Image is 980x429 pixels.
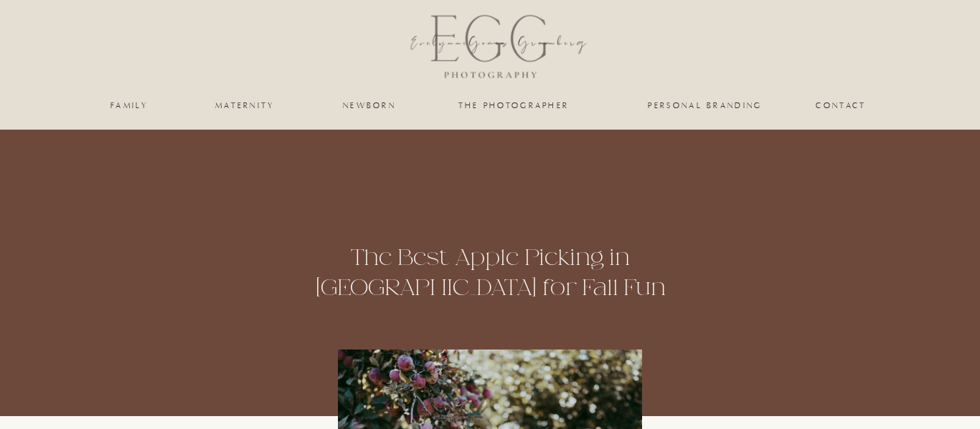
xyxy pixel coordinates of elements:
a: the photographer [442,101,585,110]
h1: The Best Apple Picking in [GEOGRAPHIC_DATA] for Fall Fun [275,243,705,303]
a: newborn [340,101,399,110]
a: maternity [215,101,274,110]
a: personal branding [646,101,764,110]
a: Contact [816,101,867,110]
a: family [100,101,159,110]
